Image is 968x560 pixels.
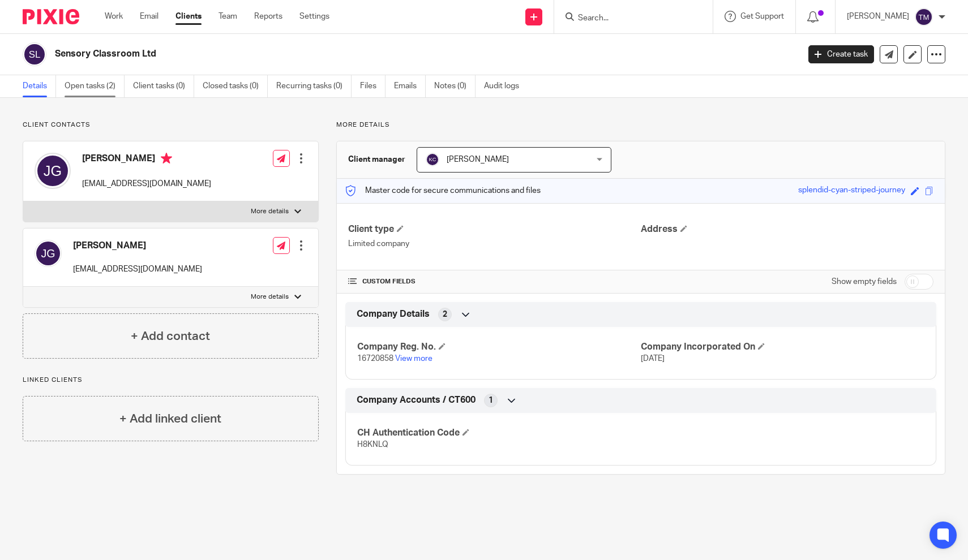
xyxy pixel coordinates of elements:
h4: Company Incorporated On [641,341,924,353]
p: More details [251,207,289,216]
span: 1 [489,395,493,406]
p: [EMAIL_ADDRESS][DOMAIN_NAME] [73,264,202,275]
a: Emails [394,75,426,97]
p: [EMAIL_ADDRESS][DOMAIN_NAME] [82,178,211,189]
a: View more [395,355,432,363]
a: Audit logs [484,75,528,97]
a: Reports [254,11,282,22]
a: Details [23,75,56,97]
input: Search [577,14,679,24]
h4: CUSTOM FIELDS [348,277,641,286]
img: svg%3E [35,240,62,267]
span: 16720858 [357,355,393,363]
span: 2 [443,309,447,320]
h4: [PERSON_NAME] [82,153,211,167]
span: Company Accounts / CT600 [357,394,476,406]
a: Files [360,75,386,97]
p: More details [251,292,289,301]
i: Primary [161,153,172,164]
p: Master code for secure communications and files [345,185,541,196]
p: Linked clients [23,376,319,385]
img: svg%3E [426,153,439,166]
a: Notes (0) [434,75,476,97]
span: Company Details [357,308,430,320]
a: Create task [808,45,874,63]
h4: + Add linked client [119,410,221,428]
h4: + Add contact [131,328,210,345]
a: Closed tasks (0) [203,75,268,97]
h4: Client type [348,223,641,235]
img: svg%3E [23,42,46,66]
img: svg%3E [915,8,933,26]
p: Limited company [348,238,641,249]
a: Recurring tasks (0) [276,75,352,97]
h4: Company Reg. No. [357,341,641,353]
h4: [PERSON_NAME] [73,240,202,252]
h3: Client manager [348,154,405,165]
img: svg%3E [35,153,71,189]
a: Email [140,11,159,22]
a: Client tasks (0) [133,75,194,97]
p: More details [336,120,945,130]
a: Settings [299,11,329,22]
div: splendid-cyan-striped-journey [798,184,905,197]
p: Client contacts [23,120,319,130]
p: [PERSON_NAME] [847,11,909,22]
a: Open tasks (2) [65,75,125,97]
span: H8KNLQ [357,441,388,449]
h4: CH Authentication Code [357,427,641,439]
img: Pixie [23,9,79,24]
span: [DATE] [641,355,665,363]
a: Clients [175,11,202,22]
a: Work [105,11,123,22]
label: Show empty fields [832,276,897,287]
h2: Sensory Classroom Ltd [55,48,644,60]
span: Get Support [740,12,784,20]
h4: Address [641,223,933,235]
a: Team [219,11,237,22]
span: [PERSON_NAME] [447,156,509,163]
